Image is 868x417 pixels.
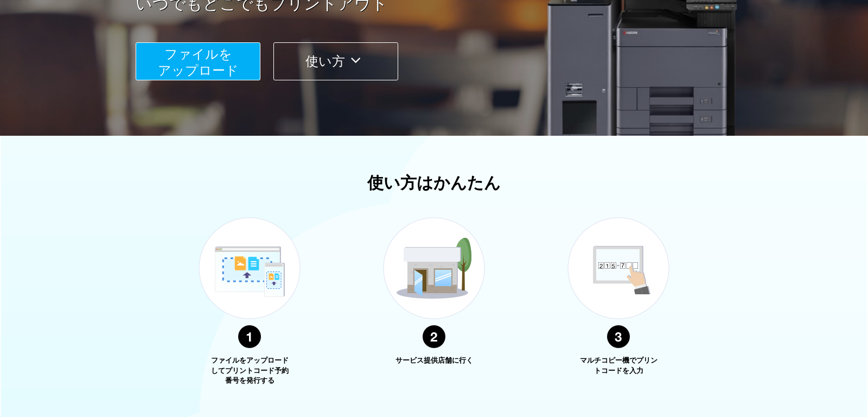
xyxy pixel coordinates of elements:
[578,356,659,376] p: マルチコピー機でプリントコードを入力
[158,47,239,78] span: ファイルを ​​アップロード
[273,42,398,80] button: 使い方
[393,356,475,366] p: サービス提供店舗に行く
[209,356,290,386] p: ファイルをアップロードしてプリントコード予約番号を発行する
[136,42,260,80] button: ファイルを​​アップロード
